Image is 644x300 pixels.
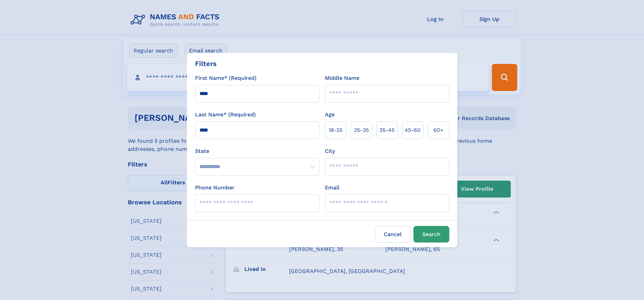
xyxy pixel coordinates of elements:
label: Cancel [375,226,411,243]
span: 18‑25 [329,126,342,134]
button: Search [413,226,449,243]
label: Middle Name [325,74,359,82]
span: 25‑35 [354,126,369,134]
label: Phone Number [195,184,235,192]
label: Age [325,111,335,119]
label: Email [325,184,339,192]
label: First Name* (Required) [195,74,257,82]
label: Last Name* (Required) [195,111,256,119]
span: 45‑60 [405,126,421,134]
label: State [195,147,319,155]
div: Filters [195,59,217,69]
span: 35‑45 [379,126,395,134]
span: 60+ [433,126,444,134]
label: City [325,147,335,155]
